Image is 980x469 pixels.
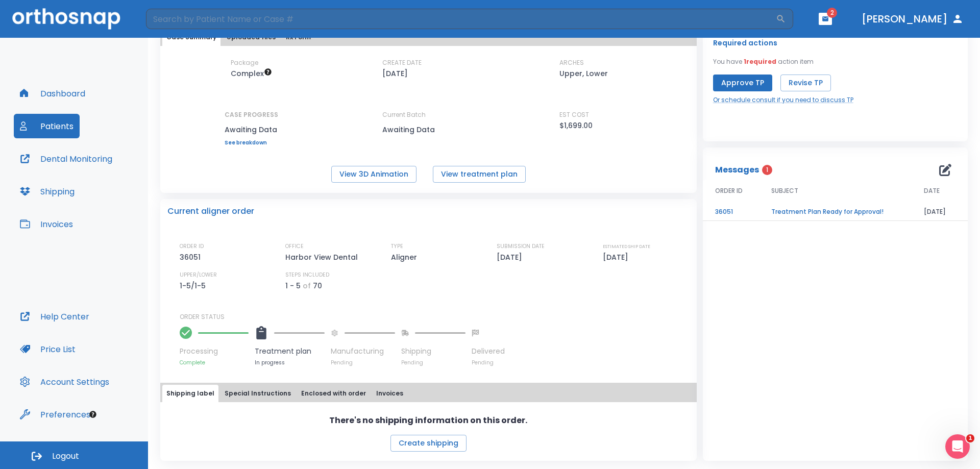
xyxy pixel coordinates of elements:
[472,346,505,357] p: Delivered
[52,451,79,462] span: Logout
[912,203,968,221] td: [DATE]
[231,58,258,67] p: Package
[433,166,526,183] button: View treatment plan
[715,186,743,195] span: ORDER ID
[285,242,304,251] p: OFFICE
[88,410,97,419] div: Tooltip anchor
[14,179,81,204] button: Shipping
[382,124,474,136] p: Awaiting Data
[382,110,474,119] p: Current Batch
[559,110,589,119] p: EST COST
[391,242,403,251] p: TYPE
[780,75,831,91] button: Revise TP
[559,58,584,67] p: ARCHES
[401,346,465,357] p: Shipping
[559,119,593,132] p: $1,699.00
[744,57,776,66] span: 1 required
[225,140,278,146] a: See breakdown
[771,186,798,195] span: SUBJECT
[945,434,970,459] iframe: Intercom live chat
[382,67,408,80] p: [DATE]
[297,385,370,402] button: Enclosed with order
[14,146,118,171] button: Dental Monitoring
[167,205,254,217] p: Current aligner order
[313,280,322,292] p: 70
[603,242,650,251] p: ESTIMATED SHIP DATE
[924,186,940,195] span: DATE
[285,280,301,292] p: 1 - 5
[390,435,467,452] button: Create shipping
[331,346,395,357] p: Manufacturing
[713,37,777,49] p: Required actions
[14,114,80,138] button: Patients
[180,280,209,292] p: 1-5/1-5
[857,10,968,28] button: [PERSON_NAME]
[220,385,295,402] button: Special Instructions
[180,346,249,357] p: Processing
[401,359,465,366] p: Pending
[14,337,82,361] button: Price List
[14,369,115,394] button: Account Settings
[966,434,974,442] span: 1
[762,165,772,175] span: 1
[303,280,311,292] p: of
[14,81,91,106] button: Dashboard
[180,270,217,280] p: UPPER/LOWER
[703,203,759,221] td: 36051
[255,346,325,357] p: Treatment plan
[255,359,325,366] p: In progress
[497,251,526,263] p: [DATE]
[12,8,120,29] img: Orthosnap
[225,124,278,136] p: Awaiting Data
[180,312,690,322] p: ORDER STATUS
[472,359,505,366] p: Pending
[603,251,632,263] p: [DATE]
[285,270,329,280] p: STEPS INCLUDED
[285,251,361,263] p: Harbor View Dental
[372,385,407,402] button: Invoices
[827,8,837,18] span: 2
[225,110,278,119] p: CASE PROGRESS
[180,359,249,366] p: Complete
[329,414,527,427] p: There's no shipping information on this order.
[713,95,853,105] a: Or schedule consult if you need to discuss TP
[382,58,422,67] p: CREATE DATE
[14,212,79,236] button: Invoices
[713,57,814,66] p: You have action item
[231,68,272,79] span: Up to 50 Steps (100 aligners)
[162,385,218,402] button: Shipping label
[759,203,912,221] td: Treatment Plan Ready for Approval!
[715,164,759,176] p: Messages
[391,251,421,263] p: Aligner
[14,304,95,329] button: Help Center
[331,359,395,366] p: Pending
[497,242,545,251] p: SUBMISSION DATE
[180,251,204,263] p: 36051
[14,402,96,427] button: Preferences
[146,9,776,29] input: Search by Patient Name or Case #
[162,385,695,402] div: tabs
[180,242,204,251] p: ORDER ID
[559,67,608,80] p: Upper, Lower
[713,75,772,91] button: Approve TP
[331,166,416,183] button: View 3D Animation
